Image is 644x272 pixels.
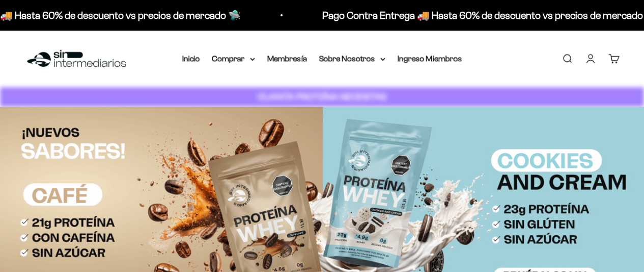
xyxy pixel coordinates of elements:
summary: Sobre Nosotros [319,52,385,65]
a: Ingreso Miembros [398,54,462,63]
a: Inicio [182,54,200,63]
strong: CUANTA PROTEÍNA NECESITAS [258,91,386,102]
a: Membresía [267,54,307,63]
summary: Comprar [212,52,255,65]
